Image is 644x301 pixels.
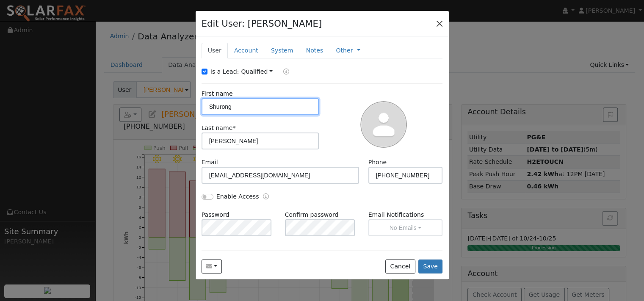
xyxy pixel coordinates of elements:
[202,17,322,30] h4: Edit User: [PERSON_NAME]
[385,260,415,274] button: Cancel
[368,158,387,167] label: Phone
[202,69,207,75] input: Is a Lead:
[202,124,236,133] label: Last name
[336,46,353,55] a: Other
[368,210,443,219] label: Email Notifications
[299,43,329,58] a: Notes
[210,67,239,76] label: Is a Lead:
[202,89,233,98] label: First name
[202,158,218,167] label: Email
[241,68,273,75] a: Qualified
[263,192,269,202] a: Enable Access
[202,43,228,58] a: User
[277,67,289,77] a: Lead
[202,260,222,274] button: msh357470@yahoo.com
[265,43,300,58] a: System
[216,192,259,201] label: Enable Access
[202,210,229,219] label: Password
[418,260,443,274] button: Save
[232,124,235,131] span: Required
[285,210,339,219] label: Confirm password
[228,43,265,58] a: Account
